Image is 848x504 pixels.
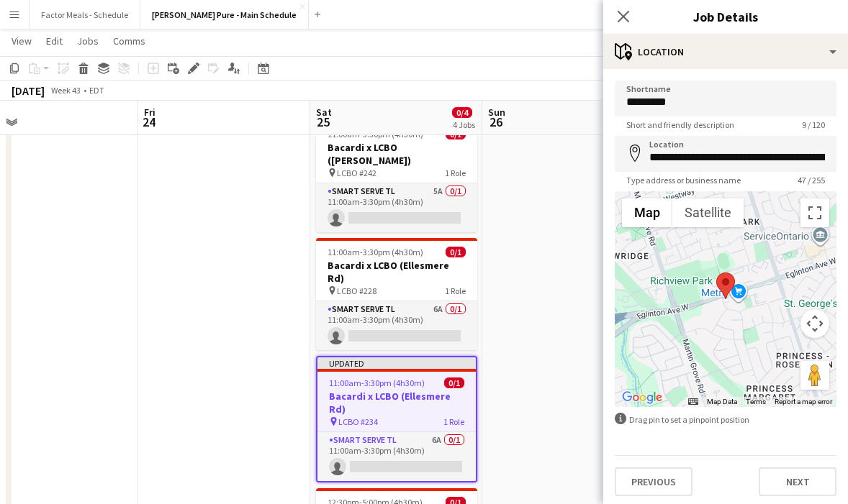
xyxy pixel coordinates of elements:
[140,1,309,29] button: [PERSON_NAME] Pure - Main Schedule
[316,141,477,167] h3: Bacardi x LCBO ([PERSON_NAME])
[316,183,477,232] app-card-role: Smart Serve TL5A0/111:00am-3:30pm (4h30m)
[337,168,376,178] span: LCBO #242
[452,107,472,118] span: 0/4
[30,1,140,29] button: Factor Meals - Schedule
[444,377,464,388] span: 0/1
[615,467,693,496] button: Previous
[800,361,829,390] button: Drag Pegman onto the map to open Street View
[144,106,155,119] span: Fri
[672,198,744,227] button: Show satellite imagery
[12,83,45,98] div: [DATE]
[603,7,848,26] h3: Job Details
[40,32,68,50] a: Edit
[759,467,836,496] button: Next
[488,106,505,119] span: Sun
[453,119,475,130] div: 4 Jobs
[775,398,832,406] a: Report a map error
[77,35,99,47] span: Jobs
[746,398,766,406] a: Terms (opens in new tab)
[443,416,464,427] span: 1 Role
[615,413,836,426] div: Drag pin to set a pinpoint position
[800,198,829,227] button: Toggle fullscreen view
[338,416,378,427] span: LCBO #234
[786,175,836,185] span: 47 / 255
[445,285,466,296] span: 1 Role
[46,35,63,47] span: Edit
[113,35,145,47] span: Comms
[618,388,666,407] a: Open this area in Google Maps (opens a new window)
[790,119,836,130] span: 9 / 120
[316,106,332,119] span: Sat
[615,119,746,130] span: Short and friendly description
[328,247,423,257] span: 11:00am-3:30pm (4h30m)
[446,247,466,257] span: 0/1
[329,377,425,388] span: 11:00am-3:30pm (4h30m)
[622,198,672,227] button: Show street map
[107,32,151,50] a: Comms
[316,259,477,285] h3: Bacardi x LCBO (Ellesmere Rd)
[89,85,104,96] div: EDT
[316,238,477,350] app-job-card: 11:00am-3:30pm (4h30m)0/1Bacardi x LCBO (Ellesmere Rd) LCBO #2281 RoleSmart Serve TL6A0/111:00am-...
[316,301,477,350] app-card-role: Smart Serve TL6A0/111:00am-3:30pm (4h30m)
[48,85,84,96] span: Week 43
[317,357,476,369] div: Updated
[603,35,848,69] div: Location
[12,35,32,47] span: View
[800,309,829,338] button: Map camera controls
[707,397,737,407] button: Map Data
[142,114,155,130] span: 24
[316,356,477,482] app-job-card: Updated11:00am-3:30pm (4h30m)0/1Bacardi x LCBO (Ellesmere Rd) LCBO #2341 RoleSmart Serve TL6A0/11...
[337,285,376,296] span: LCBO #228
[314,114,332,130] span: 25
[71,32,104,50] a: Jobs
[445,168,466,178] span: 1 Role
[317,432,476,481] app-card-role: Smart Serve TL6A0/111:00am-3:30pm (4h30m)
[618,388,666,407] img: Google
[6,32,37,50] a: View
[486,114,505,130] span: 26
[316,120,477,232] app-job-card: 11:00am-3:30pm (4h30m)0/1Bacardi x LCBO ([PERSON_NAME]) LCBO #2421 RoleSmart Serve TL5A0/111:00am...
[317,390,476,416] h3: Bacardi x LCBO (Ellesmere Rd)
[615,175,752,185] span: Type address or business name
[688,397,698,407] button: Keyboard shortcuts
